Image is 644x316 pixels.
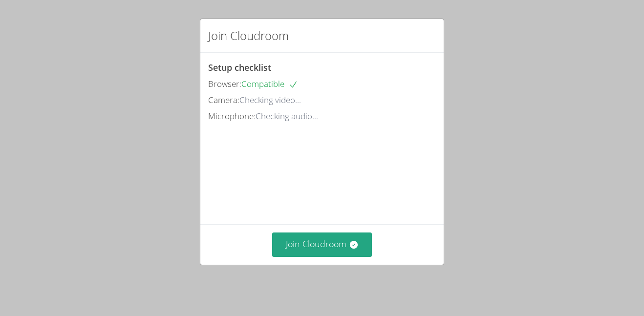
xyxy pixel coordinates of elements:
[208,27,289,44] h2: Join Cloudroom
[239,94,301,105] span: Checking video...
[208,62,271,73] span: Setup checklist
[208,94,239,105] span: Camera:
[241,78,298,89] span: Compatible
[256,110,318,122] span: Checking audio...
[208,78,241,89] span: Browser:
[272,232,372,256] button: Join Cloudroom
[208,110,256,122] span: Microphone:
